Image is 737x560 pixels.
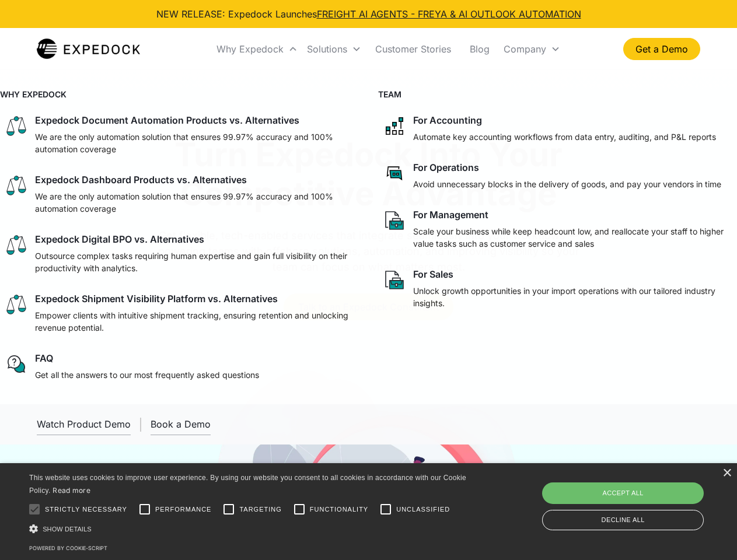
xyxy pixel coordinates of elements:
div: Solutions [302,29,366,69]
span: This website uses cookies to improve user experience. By using our website you consent to all coo... [29,474,466,495]
img: network like icon [383,114,406,138]
p: Empower clients with intuitive shipment tracking, ensuring retention and unlocking revenue potent... [35,309,355,334]
img: rectangular chat bubble icon [383,162,406,185]
img: regular chat bubble icon [5,352,28,376]
img: scale icon [5,293,28,316]
div: Watch Product Demo [37,418,131,430]
a: Get a Demo [623,38,700,60]
p: Unlock growth opportunities in your import operations with our tailored industry insights. [413,285,733,309]
a: FREIGHT AI AGENTS - FREYA & AI OUTLOOK AUTOMATION [317,8,581,20]
img: scale icon [5,233,28,257]
img: paper and bag icon [383,268,406,292]
div: For Accounting [413,114,482,126]
span: Targeting [239,505,281,514]
a: Blog [460,29,499,69]
div: Expedock Dashboard Products vs. Alternatives [35,174,247,185]
div: Expedock Digital BPO vs. Alternatives [35,233,204,245]
span: Strictly necessary [45,505,127,514]
p: Scale your business while keep headcount low, and reallocate your staff to higher value tasks suc... [413,225,733,250]
p: Outsource complex tasks requiring human expertise and gain full visibility on their productivity ... [35,250,355,274]
div: Expedock Document Automation Products vs. Alternatives [35,114,299,126]
div: For Operations [413,162,479,173]
div: Company [499,29,565,69]
div: Expedock Shipment Visibility Platform vs. Alternatives [35,293,278,304]
p: Get all the answers to our most frequently asked questions [35,369,259,381]
div: Why Expedock [216,43,284,55]
div: Solutions [307,43,347,55]
span: Performance [155,505,212,514]
div: For Management [413,209,488,220]
a: Book a Demo [151,414,211,435]
div: Company [504,43,546,55]
img: Expedock Logo [37,37,140,61]
p: Automate key accounting workflows from data entry, auditing, and P&L reports [413,131,716,143]
div: Why Expedock [212,29,302,69]
a: home [37,37,140,61]
span: Functionality [310,505,368,514]
p: We are the only automation solution that ensures 99.97% accuracy and 100% automation coverage [35,131,355,155]
p: Avoid unnecessary blocks in the delivery of goods, and pay your vendors in time [413,178,721,190]
a: Powered by cookie-script [29,545,107,551]
div: FAQ [35,352,53,364]
a: open lightbox [37,414,131,435]
img: paper and bag icon [383,209,406,232]
a: Read more [53,486,90,495]
div: NEW RELEASE: Expedock Launches [156,7,581,21]
iframe: Chat Widget [543,434,737,560]
span: Unclassified [396,505,450,514]
div: Book a Demo [151,418,211,430]
a: Customer Stories [366,29,460,69]
p: We are the only automation solution that ensures 99.97% accuracy and 100% automation coverage [35,190,355,215]
img: scale icon [5,174,28,197]
div: Show details [29,523,470,535]
span: Show details [43,526,92,533]
div: For Sales [413,268,453,280]
img: scale icon [5,114,28,138]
